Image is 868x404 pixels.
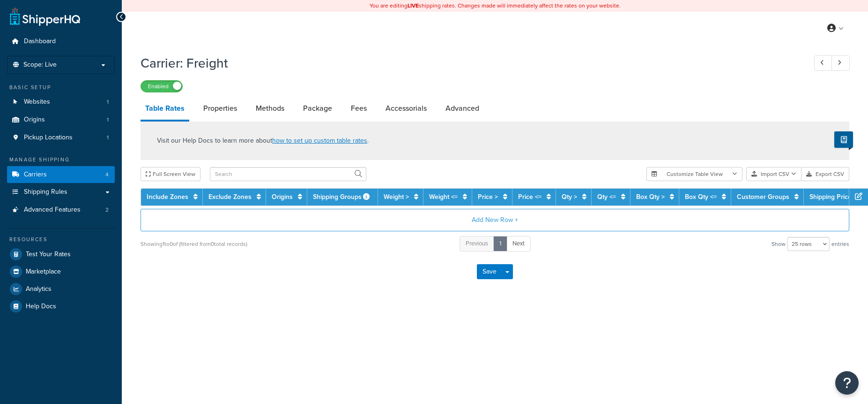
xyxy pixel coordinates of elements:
[737,192,789,202] a: Customer Groups
[493,236,507,252] a: 1
[477,264,502,279] button: Save
[746,167,801,181] button: Import CSV
[460,236,494,252] a: Previous
[141,237,247,251] div: Showing 1 to 0 of (filtered from 0 total records)
[26,303,56,311] span: Help Docs
[506,236,531,252] a: Next
[208,192,252,202] a: Exclude Zones
[646,167,742,181] button: Customize Table View
[107,98,109,106] span: 1
[834,131,853,148] button: Show Help Docs
[199,97,242,120] a: Properties
[7,263,115,280] a: Marketplace
[24,206,81,214] span: Advanced Features
[466,239,488,248] span: Previous
[141,209,849,231] button: Add New Row +
[429,192,458,202] a: Weight <=
[272,192,293,202] a: Origins
[24,134,73,142] span: Pickup Locations
[7,84,115,91] div: Basic Setup
[26,285,52,293] span: Analytics
[7,246,115,263] a: Test Your Rates
[7,298,115,315] a: Help Docs
[384,192,409,202] a: Weight >
[23,61,57,69] span: Scope: Live
[24,171,47,179] span: Carriers
[7,183,115,201] a: Shipping Rules
[141,81,182,92] label: Enabled
[518,192,542,202] a: Price <=
[7,281,115,297] a: Analytics
[685,192,717,202] a: Box Qty <=
[636,192,665,202] a: Box Qty >
[26,251,71,259] span: Test Your Rates
[157,136,369,146] p: Visit our Help Docs to learn more about .
[298,97,337,120] a: Package
[24,38,56,46] span: Dashboard
[7,93,115,111] a: Websites1
[24,98,50,106] span: Websites
[141,54,797,72] h1: Carrier: Freight
[7,111,115,129] li: Origins
[478,192,498,202] a: Price >
[307,189,378,206] th: Shipping Groups
[26,268,61,276] span: Marketplace
[809,192,852,202] a: Shipping Price
[7,111,115,129] a: Origins1
[562,192,577,202] a: Qty >
[814,55,832,71] a: Previous Record
[141,167,200,181] button: Full Screen View
[147,192,188,202] a: Include Zones
[441,97,484,120] a: Advanced
[272,136,367,145] a: how to set up custom table rates
[772,237,786,251] span: Show
[7,166,115,183] li: Carriers
[105,171,109,179] span: 4
[7,129,115,146] li: Pickup Locations
[105,206,109,214] span: 2
[512,239,525,248] span: Next
[7,33,115,50] a: Dashboard
[7,236,115,244] div: Resources
[7,156,115,164] div: Manage Shipping
[24,116,45,124] span: Origins
[7,166,115,183] a: Carriers4
[597,192,616,202] a: Qty <=
[801,167,849,181] button: Export CSV
[141,97,189,122] a: Table Rates
[408,1,419,10] b: LIVE
[7,201,115,219] a: Advanced Features2
[210,167,366,181] input: Search
[107,134,109,142] span: 1
[251,97,289,120] a: Methods
[7,201,115,219] li: Advanced Features
[24,188,67,196] span: Shipping Rules
[381,97,431,120] a: Accessorials
[835,371,859,395] button: Open Resource Center
[7,93,115,111] li: Websites
[346,97,371,120] a: Fees
[107,116,109,124] span: 1
[831,237,849,251] span: entries
[7,129,115,146] a: Pickup Locations1
[831,55,850,71] a: Next Record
